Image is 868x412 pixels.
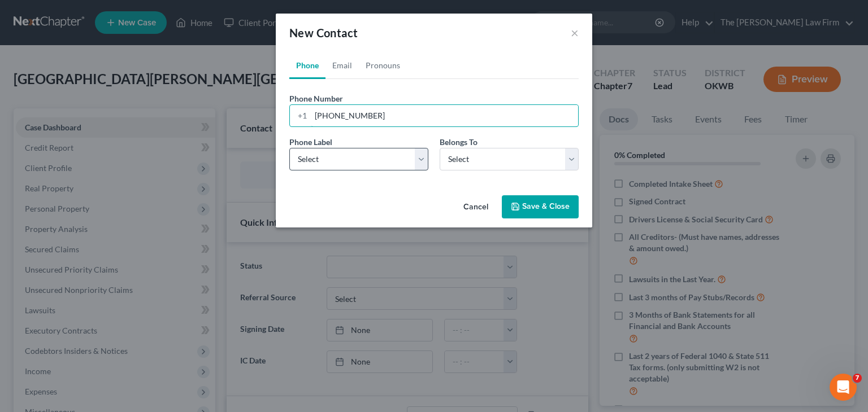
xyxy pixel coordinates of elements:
span: New Contact [289,26,358,40]
span: Phone Label [289,137,332,147]
iframe: Intercom live chat [830,374,857,401]
a: Pronouns [359,52,407,79]
a: Email [325,52,359,79]
span: Belongs To [440,137,478,147]
button: Save & Close [502,195,579,219]
input: ###-###-#### [311,105,578,126]
span: Phone Number [289,94,343,103]
button: × [571,26,579,40]
button: Cancel [454,196,497,219]
div: +1 [290,105,311,126]
span: 7 [853,374,862,383]
a: Phone [289,52,325,79]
